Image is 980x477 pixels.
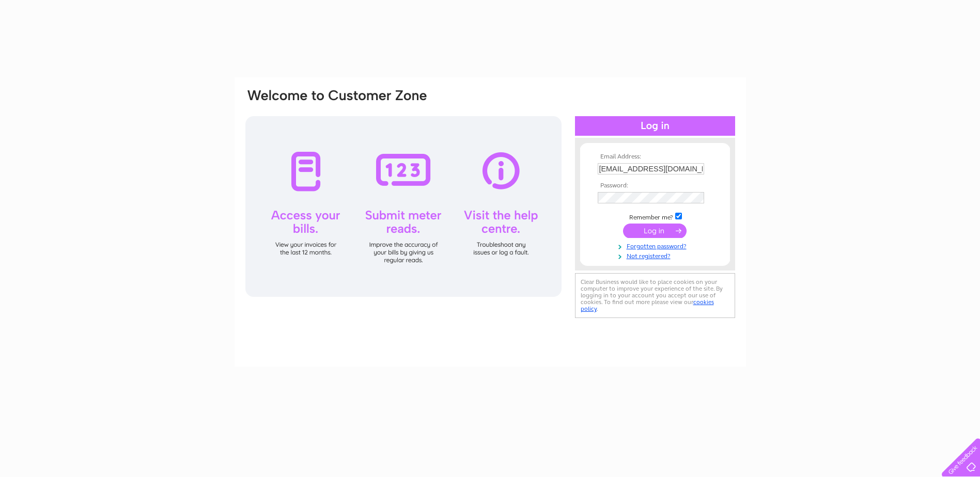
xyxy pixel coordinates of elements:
td: Remember me? [595,211,715,221]
a: cookies policy [581,298,714,312]
div: Clear Business would like to place cookies on your computer to improve your experience of the sit... [575,273,735,318]
th: Email Address: [595,153,715,161]
th: Password: [595,182,715,189]
a: Not registered? [598,250,715,260]
input: Submit [623,224,687,238]
a: Forgotten password? [598,241,715,250]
